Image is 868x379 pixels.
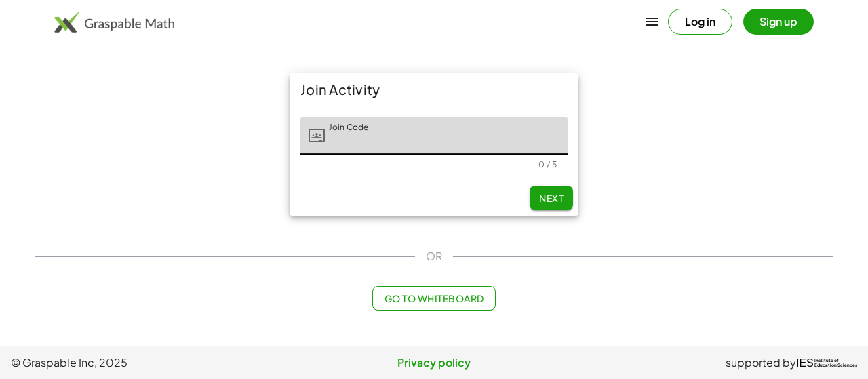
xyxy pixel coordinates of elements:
span: OR [426,248,442,264]
button: Sign up [743,9,814,35]
button: Go to Whiteboard [372,286,495,311]
span: supported by [726,355,796,371]
div: Join Activity [290,73,578,106]
span: Institute of Education Sciences [814,359,857,368]
button: Next [530,186,573,210]
span: Go to Whiteboard [384,292,484,304]
span: IES [796,357,814,370]
a: Privacy policy [293,355,575,371]
span: Next [539,192,564,204]
button: Log in [668,9,732,35]
span: © Graspable Inc, 2025 [11,355,293,371]
a: IESInstitute ofEducation Sciences [796,355,857,371]
div: 0 / 5 [538,159,557,169]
